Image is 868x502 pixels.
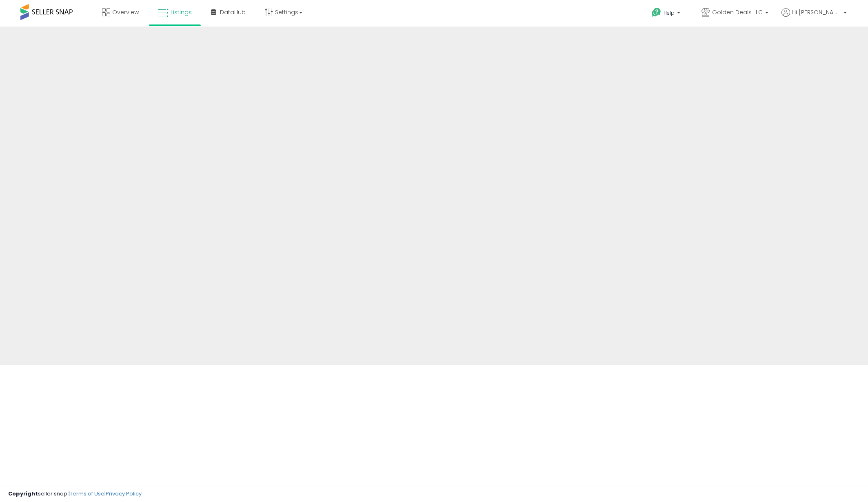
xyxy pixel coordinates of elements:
[712,8,763,16] span: Golden Deals LLC
[781,8,847,27] a: Hi [PERSON_NAME]
[792,8,841,16] span: Hi [PERSON_NAME]
[651,7,662,18] i: Get Help
[645,1,688,27] a: Help
[171,8,192,16] span: Listings
[220,8,246,16] span: DataHub
[664,9,675,16] span: Help
[112,8,139,16] span: Overview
